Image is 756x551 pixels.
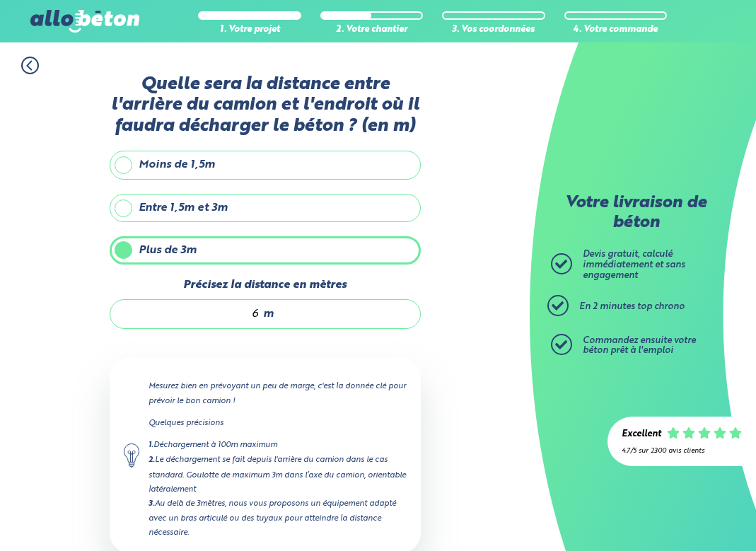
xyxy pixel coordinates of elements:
label: Quelle sera la distance entre l'arrière du camion et l'endroit où il faudra décharger le béton ? ... [110,74,421,137]
span: m [263,308,274,320]
label: Moins de 1,5m [110,151,421,179]
div: Déchargement à 100m maximum [149,438,407,453]
div: 4. Votre commande [564,25,668,35]
strong: 2. [149,456,155,464]
iframe: Help widget launcher [630,496,740,535]
div: 1. Votre projet [198,25,301,35]
strong: 3. [149,500,155,508]
div: 3. Vos coordonnées [442,25,545,35]
strong: 1. [149,441,153,449]
p: Quelques précisions [149,416,407,430]
input: 0 [124,307,260,321]
p: Mesurez bien en prévoyant un peu de marge, c'est la donnée clé pour prévoir le bon camion ! [149,379,407,407]
div: Le déchargement se fait depuis l'arrière du camion dans le cas standard. Goulotte de maximum 3m d... [149,453,407,496]
label: Plus de 3m [110,236,421,265]
div: 2. Votre chantier [320,25,424,35]
label: Entre 1,5m et 3m [110,194,421,222]
img: allobéton [30,10,139,33]
div: Au delà de 3mètres, nous vous proposons un équipement adapté avec un bras articulé ou des tuyaux ... [149,497,407,540]
label: Précisez la distance en mètres [110,279,421,291]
